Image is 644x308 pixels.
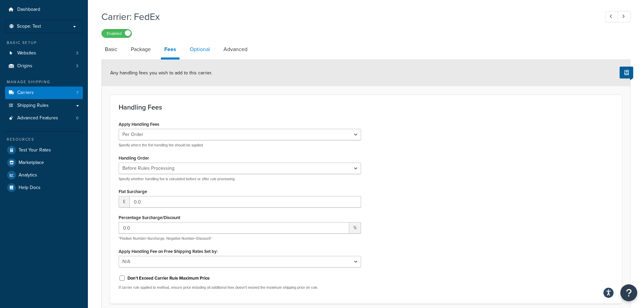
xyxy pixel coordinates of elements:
[76,50,78,56] span: 3
[5,87,83,99] a: Carriers7
[101,41,121,57] a: Basic
[5,112,83,124] li: Advanced Features
[119,156,149,161] label: Handling Order
[17,50,36,56] span: Websites
[19,160,44,166] span: Marketplace
[220,41,251,57] a: Advanced
[19,172,37,178] span: Analytics
[76,115,78,121] span: 0
[119,122,159,127] label: Apply Handling Fees
[5,99,83,112] a: Shipping Rules
[119,176,361,182] p: Specify whether handling fee is calculated before or after rule processing
[17,103,49,109] span: Shipping Rules
[620,284,637,301] button: Open Resource Center
[102,29,132,38] label: Enabled
[119,215,180,220] label: Percentage Surcharge/Discount
[5,47,83,60] a: Websites3
[161,41,180,60] a: Fees
[101,10,593,23] h1: Carrier: FedEx
[5,47,83,60] li: Websites
[17,24,41,29] span: Scope: Test
[19,147,51,153] span: Test Your Rates
[5,79,83,85] div: Manage Shipping
[127,275,210,281] label: Don't Exceed Carrier Rule Maximum Price
[119,143,361,148] p: Specify where the flat handling fee should be applied
[5,182,83,194] a: Help Docs
[5,137,83,142] div: Resources
[110,69,212,76] span: Any handling fees you wish to add to this carrier.
[5,60,83,72] a: Origins3
[5,112,83,124] a: Advanced Features0
[17,115,58,121] span: Advanced Features
[17,63,32,69] span: Origins
[17,7,40,13] span: Dashboard
[76,63,78,69] span: 3
[349,222,361,234] span: %
[119,236,361,241] p: *Positive Number=Surcharge, Negative Number=Discount*
[5,40,83,46] div: Basic Setup
[605,11,618,22] a: Previous Record
[19,185,41,191] span: Help Docs
[119,103,613,111] h3: Handling Fees
[127,41,154,57] a: Package
[119,189,147,194] label: Flat Surcharge
[5,60,83,72] li: Origins
[620,67,633,78] button: Show Help Docs
[5,157,83,169] a: Marketplace
[119,285,361,290] p: If carrier rule applied to method, ensure price including all additional fees doesn't exceed the ...
[76,90,78,96] span: 7
[17,90,34,96] span: Carriers
[5,144,83,156] a: Test Your Rates
[186,41,213,57] a: Optional
[5,3,83,16] a: Dashboard
[618,11,631,22] a: Next Record
[5,169,83,181] a: Analytics
[119,196,129,208] span: £
[5,87,83,99] li: Carriers
[119,249,218,254] label: Apply Handling Fee on Free Shipping Rates Set by:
